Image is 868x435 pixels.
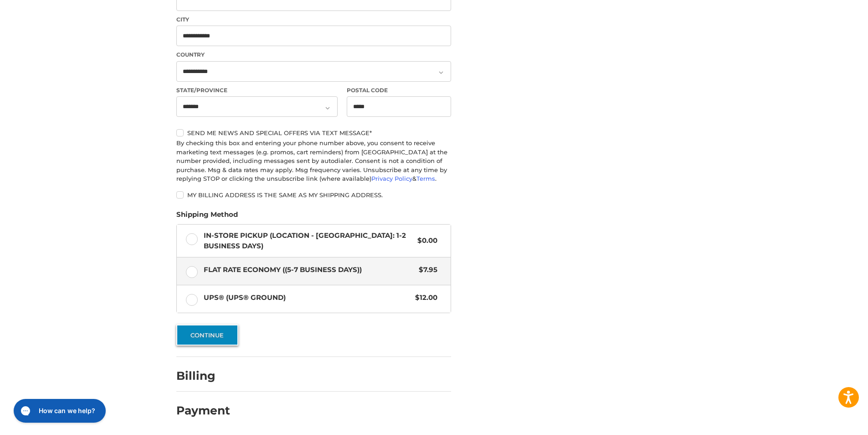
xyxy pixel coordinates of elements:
[204,265,415,275] span: Flat Rate Economy ((5-7 Business Days))
[176,129,451,136] label: Send me news and special offers via text message*
[176,16,451,24] label: City
[793,410,868,435] iframe: Google Customer Reviews
[411,293,437,303] span: $12.00
[176,51,451,59] label: Country
[176,191,451,199] label: My billing address is the same as my shipping address.
[414,265,437,275] span: $7.95
[176,139,451,183] div: By checking this box and entering your phone number above, you consent to receive marketing text ...
[9,396,108,426] iframe: Gorgias live chat messenger
[416,175,435,182] a: Terms
[371,175,412,182] a: Privacy Policy
[176,325,238,346] button: Continue
[176,404,230,418] h2: Payment
[176,210,238,224] legend: Shipping Method
[204,293,411,303] span: UPS® (UPS® Ground)
[204,231,413,251] span: In-Store Pickup (Location - [GEOGRAPHIC_DATA]: 1-2 BUSINESS DAYS)
[347,86,452,94] label: Postal Code
[413,236,437,246] span: $0.00
[176,86,338,94] label: State/Province
[176,369,230,383] h2: Billing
